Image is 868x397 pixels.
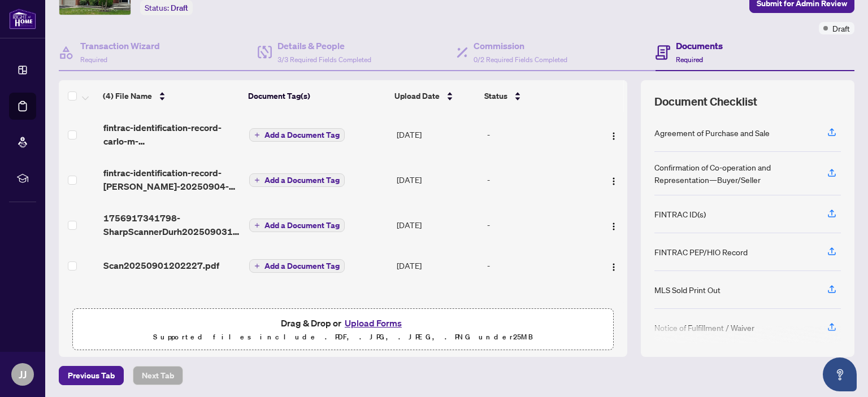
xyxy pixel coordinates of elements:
span: 3/3 Required Fields Completed [277,55,371,64]
div: - [487,173,591,186]
span: plus [254,223,260,228]
div: Agreement of Purchase and Sale [654,126,770,139]
button: Add a Document Tag [249,173,345,187]
img: Logo [609,132,618,141]
button: Add a Document Tag [249,219,345,232]
div: FINTRAC PEP/HIO Record [654,246,748,258]
span: Draft [171,3,188,13]
img: Logo [609,222,618,231]
button: Logo [605,216,623,234]
span: JJ [19,367,27,382]
button: Previous Tab [59,366,124,385]
div: - [487,219,591,231]
td: [DATE] [392,247,483,283]
th: Upload Date [390,80,480,112]
button: Upload Forms [341,316,405,330]
span: 0/2 Required Fields Completed [474,55,567,64]
th: (4) File Name [98,80,244,112]
div: FINTRAC ID(s) [654,208,706,220]
div: - [487,128,591,141]
div: - [487,259,591,272]
td: [DATE] [392,112,483,157]
button: Logo [605,171,623,189]
span: Drag & Drop orUpload FormsSupported files include .PDF, .JPG, .JPEG, .PNG under25MB [73,309,613,351]
button: Open asap [823,357,857,391]
button: Next Tab [133,366,183,385]
img: Logo [609,263,618,272]
span: (4) File Name [103,90,152,102]
button: Logo [605,256,623,274]
span: Add a Document Tag [264,176,340,184]
span: Add a Document Tag [264,221,340,229]
td: [DATE] [392,157,483,202]
span: Status [484,90,507,102]
div: Notice of Fulfillment / Waiver [654,321,754,334]
th: Document Tag(s) [244,80,390,112]
div: MLS Sold Print Out [654,283,721,296]
span: plus [254,177,260,183]
span: Scan20250901202227.pdf [103,259,219,272]
button: Add a Document Tag [249,259,345,273]
span: fintrac-identification-record-carlo-m-[PERSON_NAME]-20250904-073819.pdf [103,121,241,148]
img: Logo [609,177,618,186]
span: Previous Tab [68,367,115,385]
button: Add a Document Tag [249,128,345,142]
button: Add a Document Tag [249,259,345,273]
span: 1756917341798-SharpScannerDurh20250903110501.pdf [103,211,241,238]
button: Logo [605,125,623,143]
div: Confirmation of Co-operation and Representation—Buyer/Seller [654,161,814,186]
span: Drag & Drop or [281,316,405,330]
span: Add a Document Tag [264,262,340,270]
span: Required [80,55,107,64]
h4: Documents [676,39,723,53]
h4: Commission [474,39,567,53]
span: plus [254,263,260,269]
span: Draft [832,22,850,34]
span: fintrac-identification-record-[PERSON_NAME]-20250904-073750.pdf [103,166,241,193]
h4: Details & People [277,39,371,53]
span: Required [676,55,703,64]
button: Add a Document Tag [249,218,345,233]
img: logo [9,8,36,29]
span: plus [254,132,260,138]
button: Add a Document Tag [249,173,345,187]
td: [DATE] [392,202,483,247]
span: Upload Date [394,90,440,102]
span: Add a Document Tag [264,131,340,139]
h4: Transaction Wizard [80,39,160,53]
p: Supported files include .PDF, .JPG, .JPEG, .PNG under 25 MB [80,330,606,344]
span: Document Checklist [654,94,757,110]
th: Status [480,80,592,112]
button: Add a Document Tag [249,128,345,142]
